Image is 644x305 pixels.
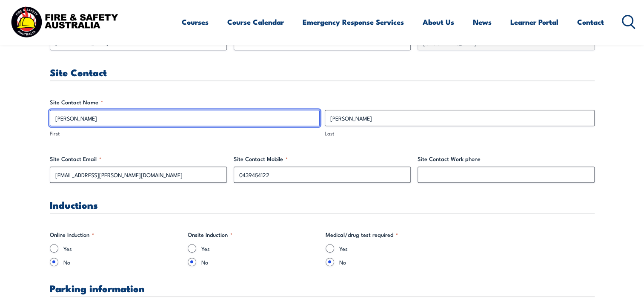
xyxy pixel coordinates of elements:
[182,11,209,33] a: Courses
[326,230,398,239] legend: Medical/drug test required
[50,67,595,77] h3: Site Contact
[188,230,232,239] legend: Onsite Induction
[234,155,411,163] label: Site Contact Mobile
[50,230,94,239] legend: Online Induction
[201,244,319,253] label: Yes
[50,283,595,293] h3: Parking information
[510,11,558,33] a: Learner Portal
[63,244,181,253] label: Yes
[201,258,319,266] label: No
[50,200,595,210] h3: Inductions
[418,155,595,163] label: Site Contact Work phone
[50,129,320,138] label: First
[473,11,492,33] a: News
[325,129,595,138] label: Last
[303,11,404,33] a: Emergency Response Services
[423,11,454,33] a: About Us
[63,258,181,266] label: No
[227,11,284,33] a: Course Calendar
[339,258,457,266] label: No
[577,11,604,33] a: Contact
[50,155,227,163] label: Site Contact Email
[339,244,457,253] label: Yes
[50,98,103,106] legend: Site Contact Name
